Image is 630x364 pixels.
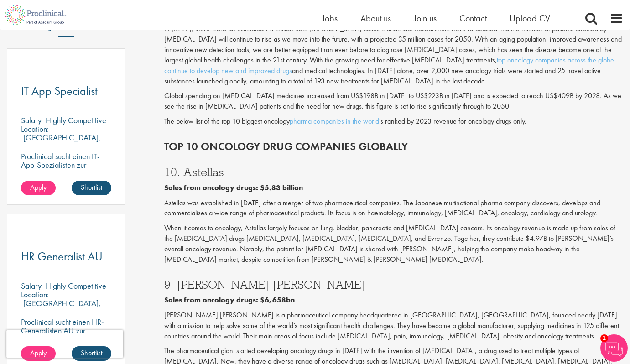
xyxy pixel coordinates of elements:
p: [PERSON_NAME] [PERSON_NAME] is a pharmaceutical company headquartered in [GEOGRAPHIC_DATA], [GEOG... [164,310,623,342]
a: Apply [21,181,56,195]
iframe: reCAPTCHA [6,330,123,358]
span: HR Generalist AU [21,249,103,264]
a: About us [360,12,391,24]
a: Upload CV [510,12,550,24]
p: Proclinical sucht einen IT-App-Spezialisten zur Verstärkung des Teams unseres Kunden in der [GEOG... [21,152,111,195]
a: Join us [414,12,437,24]
span: Apply [30,182,47,192]
p: Astellas was established in [DATE] after a merger of two pharmaceutical companies. The Japanese m... [164,198,623,219]
span: Salary [21,115,42,125]
span: 1 [600,334,608,342]
a: Contact [459,12,487,24]
p: Proclinical sucht einen HR-Generalisten AU zur Verstärkung des Teams unseres Kunden in [GEOGRAPHI... [21,317,111,361]
p: [GEOGRAPHIC_DATA], [GEOGRAPHIC_DATA] [21,132,101,151]
a: HR Generalist AU [21,251,111,262]
p: When it comes to oncology, Astellas largely focuses on lung, bladder, pancreatic and [MEDICAL_DAT... [164,223,623,265]
b: Sales from oncology drugs: $5.83 billion [164,183,303,192]
p: Highly Competitive [46,281,106,291]
span: Location: [21,289,49,300]
h3: 10. Astellas [164,166,623,178]
p: The below list of the top 10 biggest oncology is ranked by 2023 revenue for oncology drugs only. [164,116,623,127]
p: In [DATE], there were an estimated 20 million new [MEDICAL_DATA] cases worldwide. Researchers hav... [164,24,623,86]
a: Shortlist [72,181,111,195]
b: Sales from oncology drugs: $6,658bn [164,295,295,305]
h2: Top 10 Oncology drug companies globally [164,140,623,152]
span: Location: [21,124,49,134]
a: pharma companies in the world [290,116,379,126]
a: IT App Specialist [21,85,111,97]
img: Chatbot [600,334,628,362]
h3: 9. [PERSON_NAME] [PERSON_NAME] [164,279,623,291]
p: [GEOGRAPHIC_DATA], [GEOGRAPHIC_DATA] [21,298,101,317]
a: top oncology companies across the globe continue to develop new and improved drugs [164,55,614,75]
span: IT App Specialist [21,83,98,99]
p: Highly Competitive [46,115,106,125]
span: Salary [21,281,42,291]
p: Global spending on [MEDICAL_DATA] medicines increased from US$198B in [DATE] to US$223B in [DATE]... [164,91,623,112]
a: Jobs [322,12,338,24]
